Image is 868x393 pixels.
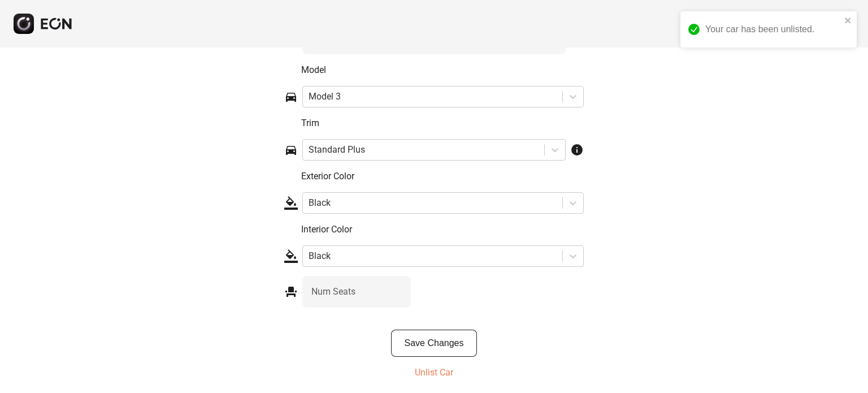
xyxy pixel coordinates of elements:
button: Save Changes [391,330,478,357]
span: directions_car [284,90,298,103]
span: format_color_fill [284,196,298,210]
p: Interior Color [301,223,584,236]
span: info [570,143,584,157]
label: Num Seats [311,285,355,299]
p: Exterior Color [301,170,584,183]
button: close [844,16,852,25]
p: Model [301,63,584,77]
div: Your car has been unlisted. [705,23,841,36]
p: Trim [301,116,584,130]
span: directions_car [284,143,298,157]
p: Unlist Car [415,366,453,379]
span: format_color_fill [284,249,298,263]
span: event_seat [284,285,298,299]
